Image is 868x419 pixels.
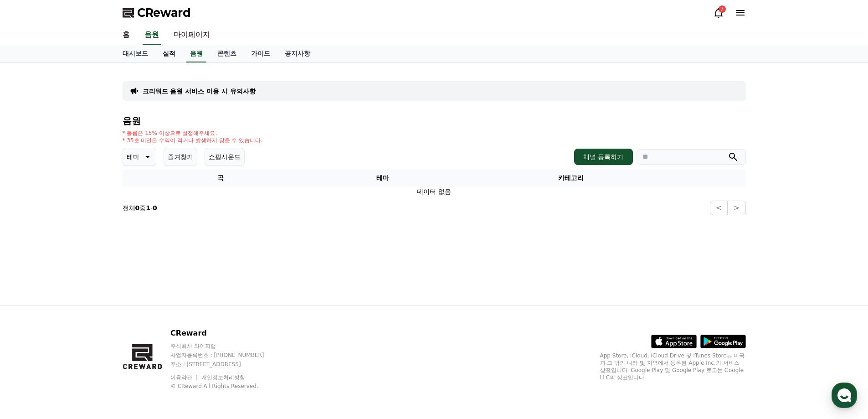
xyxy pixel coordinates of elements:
th: 테마 [319,170,447,186]
div: 7 [719,5,726,13]
span: 대화 [83,303,94,310]
a: 음원 [143,26,161,45]
a: 대시보드 [115,45,155,62]
a: CReward [123,5,191,20]
p: 주식회사 와이피랩 [170,342,282,350]
a: 공지사항 [277,45,318,62]
p: App Store, iCloud, iCloud Drive 및 iTunes Store는 미국과 그 밖의 나라 및 지역에서 등록된 Apple Inc.의 서비스 상표입니다. Goo... [600,352,746,381]
a: 콘텐츠 [210,45,244,62]
button: 채널 등록하기 [574,149,632,165]
p: 테마 [127,150,139,163]
span: CReward [137,5,191,20]
a: 음원 [186,45,206,62]
p: 사업자등록번호 : [PHONE_NUMBER] [170,352,282,359]
a: 홈 [3,289,60,312]
a: 개인정보처리방침 [201,374,245,381]
button: > [728,201,745,215]
p: CReward [170,328,282,339]
p: * 35초 미만은 수익이 적거나 발생하지 않을 수 있습니다. [123,137,263,144]
strong: 0 [135,204,140,212]
strong: 1 [146,204,150,212]
p: * 볼륨은 15% 이상으로 설정해주세요. [123,129,263,137]
a: 설정 [118,289,175,312]
td: 데이터 없음 [123,186,746,197]
a: 크리워드 음원 서비스 이용 시 유의사항 [143,87,256,96]
a: 마이페이지 [166,26,217,45]
span: 홈 [29,303,34,310]
button: 테마 [123,148,156,166]
p: 주소 : [STREET_ADDRESS] [170,361,282,368]
a: 홈 [115,26,137,45]
span: 설정 [141,303,152,310]
a: 대화 [60,289,118,312]
a: 실적 [155,45,183,62]
button: 즐겨찾기 [164,148,197,166]
strong: 0 [153,204,157,212]
th: 카테고리 [447,170,695,186]
p: © CReward All Rights Reserved. [170,383,282,390]
p: 전체 중 - [123,203,157,212]
h4: 음원 [123,116,746,126]
button: 쇼핑사운드 [205,148,245,166]
a: 가이드 [244,45,277,62]
button: < [710,201,728,215]
th: 곡 [123,170,319,186]
a: 이용약관 [170,374,199,381]
a: 7 [713,7,724,18]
